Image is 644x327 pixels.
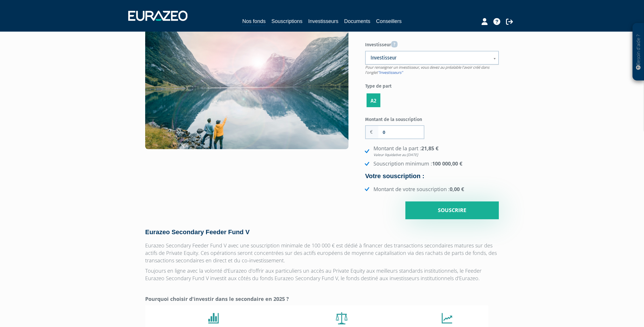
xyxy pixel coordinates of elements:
[363,160,499,168] li: Souscription minimum :
[450,186,464,193] strong: 0,00 €
[378,126,424,139] input: Montant de la souscription souhaité
[365,39,499,48] label: Investisseur
[308,17,338,25] a: Investisseurs
[378,70,403,75] a: "Investisseurs"
[363,186,499,193] li: Montant de votre souscription :
[145,267,499,282] p: Toujours en ligne avec la volonté d'Eurazeo d'offrir aux particuliers un accès au Private Equity ...
[373,152,499,157] em: Valeur liquidative au [DATE]
[145,295,289,302] strong: Pourquoi choisir d'investir dans le secondaire en 2025 ?
[365,173,499,180] h4: Votre souscription :
[371,54,486,61] span: Investisseur
[145,242,499,264] p: Eurazeo Secondary Feeder Fund V avec une souscription minimale de 100 000 € est dédié à financer ...
[206,311,221,326] img: XL6B+SZAkSZKkaVL6AHf3tpEy1UbkAAAAAElFTkSuQmCC
[432,160,462,167] strong: 100 000,00 €
[145,229,499,236] h4: Eurazeo Secondary Feeder Fund V
[242,17,266,26] a: Nos fonds
[373,145,499,157] strong: 21,85 €
[363,145,499,157] li: Montant de la part :
[365,81,499,90] label: Type de part
[440,311,454,326] img: tVZ3YVYGmVMyZRLa78LKsyczLV7MrOclU06KkYYahSrmjLRkdYvmqZ9FSP8U5rplgl6wArVKnRQDUMgeus6gArVvlHbVYFrtO...
[334,311,349,326] img: mUwmk8n8pxTFH16eGc7gmQedAAAAAElFTkSuQmCC
[145,10,348,173] img: Eurazeo Secondary Feeder Fund V
[128,11,187,21] img: 1732889491-logotype_eurazeo_blanc_rvb.png
[367,93,380,107] label: A2
[365,114,432,123] label: Montant de la souscription
[635,26,642,78] p: Besoin d'aide ?
[344,17,370,25] a: Documents
[271,17,302,25] a: Souscriptions
[376,17,402,25] a: Conseillers
[365,65,489,75] span: Pour renseigner un investisseur, vous devez au préalable l'avoir créé dans l'onglet
[405,201,499,219] input: Souscrire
